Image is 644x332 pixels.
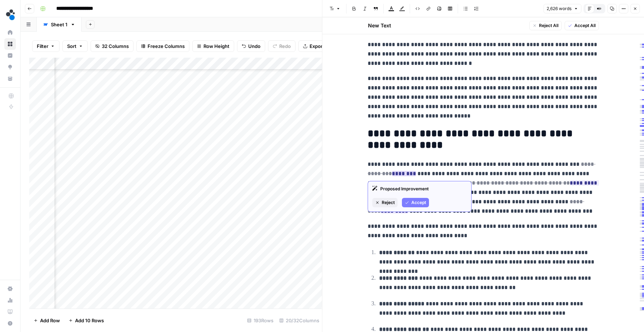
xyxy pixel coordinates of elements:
[64,315,108,326] button: Add 10 Rows
[529,21,561,30] button: Reject All
[372,198,398,207] button: Reject
[203,43,229,50] span: Row Height
[37,17,82,32] a: Sheet 1
[310,43,335,50] span: Export CSV
[539,22,558,29] span: Reject All
[192,40,234,52] button: Row Height
[4,306,16,318] a: Learning Hub
[29,315,64,326] button: Add Row
[75,317,104,324] span: Add 10 Rows
[564,21,599,30] button: Accept All
[402,198,429,207] button: Accept
[4,27,16,38] a: Home
[4,50,16,61] a: Insights
[276,315,322,326] div: 20/32 Columns
[248,43,260,50] span: Undo
[368,22,391,29] h2: New Text
[4,73,16,84] a: Your Data
[237,40,265,52] button: Undo
[372,186,467,192] div: Proposed Improvement
[102,43,129,50] span: 32 Columns
[62,40,88,52] button: Sort
[547,5,571,12] span: 2,626 words
[136,40,189,52] button: Freeze Columns
[51,21,67,28] div: Sheet 1
[4,38,16,50] a: Browse
[574,22,595,29] span: Accept All
[244,315,276,326] div: 193 Rows
[37,43,48,50] span: Filter
[67,43,76,50] span: Sort
[32,40,60,52] button: Filter
[91,40,133,52] button: 32 Columns
[4,6,16,24] button: Workspace: spot.ai
[4,283,16,295] a: Settings
[4,8,17,21] img: spot.ai Logo
[4,295,16,306] a: Usage
[4,318,16,329] button: Help + Support
[411,199,426,206] span: Accept
[40,317,60,324] span: Add Row
[279,43,291,50] span: Redo
[148,43,185,50] span: Freeze Columns
[268,40,295,52] button: Redo
[298,40,340,52] button: Export CSV
[543,4,581,13] button: 2,626 words
[4,61,16,73] a: Opportunities
[382,199,395,206] span: Reject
